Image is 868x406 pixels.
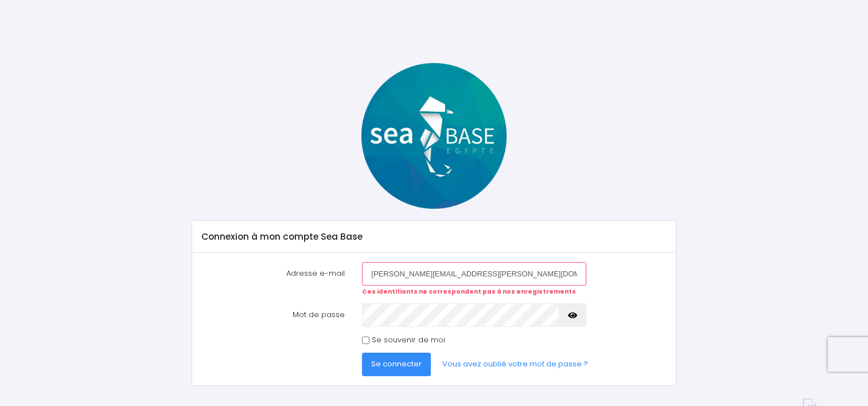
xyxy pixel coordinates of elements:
[371,358,422,369] span: Se connecter
[433,353,597,376] a: Vous avez oublié votre mot de passe ?
[193,262,353,296] label: Adresse e-mail
[193,303,353,326] label: Mot de passe
[362,287,576,296] strong: Ces identifiants ne correspondent pas à nos enregistrements
[362,353,431,376] button: Se connecter
[372,334,445,346] label: Se souvenir de moi
[192,221,676,253] div: Connexion à mon compte Sea Base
